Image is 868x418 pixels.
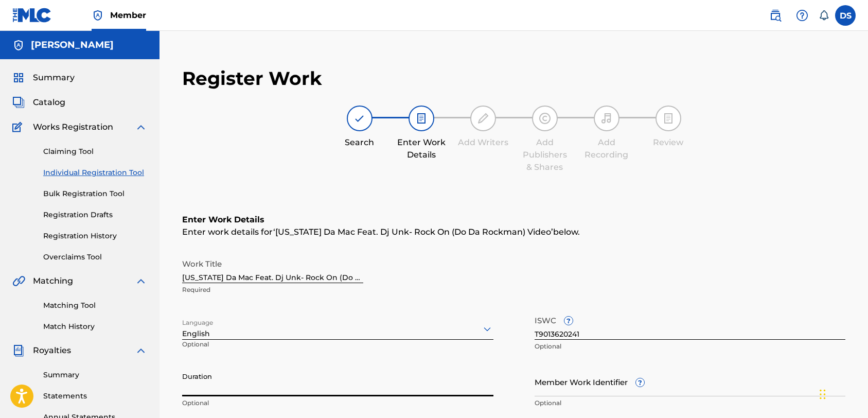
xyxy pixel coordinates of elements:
[43,188,147,199] a: Bulk Registration Tool
[535,398,846,408] p: Optional
[12,121,26,133] img: Works Registration
[43,167,147,178] a: Individual Registration Tool
[182,227,273,237] span: Enter work details for
[43,252,147,263] a: Overclaims Tool
[33,96,65,109] span: Catalog
[12,72,75,84] a: SummarySummary
[12,275,25,287] img: Matching
[92,9,104,22] img: Top Rightsholder
[769,9,782,22] img: search
[43,391,147,402] a: Statements
[519,136,571,173] div: Add Publishers & Shares
[643,136,694,149] div: Review
[765,5,786,26] a: Public Search
[820,379,826,410] div: Drag
[33,344,71,357] span: Royalties
[182,214,845,226] h6: Enter Work Details
[12,344,25,357] img: Royalties
[835,5,856,26] div: User Menu
[457,136,509,149] div: Add Writers
[43,146,147,157] a: Claiming Tool
[553,227,580,237] span: below.
[535,342,846,351] p: Optional
[839,268,868,351] iframe: Resource Center
[43,300,147,311] a: Matching Tool
[43,370,147,380] a: Summary
[135,344,147,357] img: expand
[636,378,644,387] span: ?
[182,340,280,357] p: Optional
[539,112,551,125] img: step indicator icon for Add Publishers & Shares
[12,96,25,109] img: Catalog
[819,10,829,21] div: Notifications
[273,227,553,237] span: Montana Da Mac Feat. Dj Unk- Rock On (Do Da Rockman) Video
[275,227,551,237] span: [US_STATE] Da Mac Feat. Dj Unk- Rock On (Do Da Rockman) Video
[334,136,385,149] div: Search
[792,5,812,26] div: Help
[12,72,25,84] img: Summary
[182,285,363,294] p: Required
[33,275,73,287] span: Matching
[796,9,808,22] img: help
[600,112,613,125] img: step indicator icon for Add Recording
[182,398,493,408] p: Optional
[135,275,147,287] img: expand
[33,121,113,133] span: Works Registration
[43,321,147,332] a: Match History
[415,112,428,125] img: step indicator icon for Enter Work Details
[396,136,447,161] div: Enter Work Details
[662,112,675,125] img: step indicator icon for Review
[12,96,65,109] a: CatalogCatalog
[31,39,114,51] h5: David A. Smith
[564,317,573,325] span: ?
[353,112,366,125] img: step indicator icon for Search
[817,369,868,418] iframe: Chat Widget
[12,39,25,51] img: Accounts
[12,8,52,23] img: MLC Logo
[110,9,146,21] span: Member
[43,210,147,220] a: Registration Drafts
[43,231,147,241] a: Registration History
[581,136,632,161] div: Add Recording
[182,67,322,90] h2: Register Work
[477,112,489,125] img: step indicator icon for Add Writers
[135,121,147,133] img: expand
[33,72,75,84] span: Summary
